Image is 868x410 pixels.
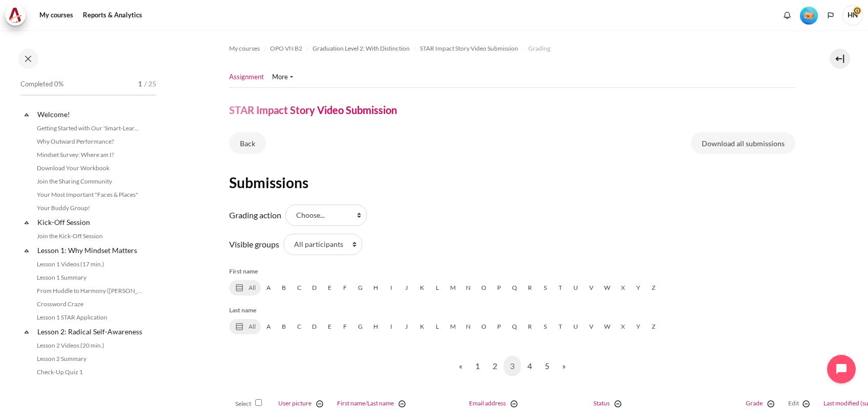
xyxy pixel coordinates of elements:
a: Reports & Analytics [79,5,146,26]
a: Q [507,280,522,295]
a: Y [631,280,646,295]
a: H [368,319,384,334]
a: Why Outward Performance? [34,135,145,148]
a: T [553,280,568,295]
a: Y [631,319,646,334]
a: H [368,280,384,295]
a: Lesson 1 Summary [34,271,145,284]
a: Join the Sharing Community [34,175,145,188]
a: G [353,280,368,295]
a: Hide Grade [764,399,776,409]
a: Hide Status [611,399,623,409]
span: Grading [528,44,550,53]
span: Collapse [21,245,32,256]
a: R [522,319,538,334]
span: Collapse [21,217,32,227]
a: Architeck Architeck [5,5,31,26]
span: Collapse [21,109,32,120]
a: C [292,280,307,295]
a: L [430,319,445,334]
a: All [229,280,261,295]
a: Next page [556,356,572,376]
a: 4 [521,356,538,376]
a: I [384,319,399,334]
a: N [461,319,476,334]
a: Download all submissions [691,132,795,154]
a: My courses [229,42,260,55]
a: L [430,280,445,295]
h4: STAR Impact Story Video Submission [229,103,397,117]
a: D [307,280,322,295]
a: All [229,319,261,334]
img: switch_minus [315,399,325,409]
a: Hide Full name [395,399,407,409]
img: switch_minus [397,399,407,409]
a: Lesson 1 Videos (17 min.) [34,258,145,270]
a: D [307,319,322,334]
nav: Navigation bar [229,40,795,57]
a: X [615,280,631,295]
h5: First name [229,267,795,276]
a: I [384,280,399,295]
input: Select all [255,399,262,406]
a: B [276,319,292,334]
a: Mindset Survey: Where am I? [34,149,145,161]
div: Show notification window with no new notifications [780,8,795,23]
a: Your Buddy Group! [34,202,145,214]
a: A [261,280,276,295]
a: Crossword Craze [34,298,145,310]
span: Collapse [21,327,32,337]
a: U [568,280,584,295]
button: Languages [823,8,838,23]
label: Grading action [229,209,281,221]
a: Last name [367,399,394,407]
a: K [414,280,430,295]
a: J [399,280,414,295]
a: R [522,280,538,295]
a: STAR Impact Story Video Submission [420,42,518,55]
a: Lesson 2 STAR Application [34,379,145,392]
a: Grading [528,42,550,55]
span: STAR Impact Story Video Submission [420,44,518,53]
a: O [476,280,492,295]
a: P [492,319,507,334]
img: switch_minus [613,399,623,409]
a: 2 [486,356,503,376]
a: User picture [278,399,311,407]
a: Lesson 2 Videos (20 min.) [34,339,145,352]
span: 1 [138,79,142,89]
a: Welcome! [36,107,145,121]
span: « [459,360,462,372]
a: S [538,280,553,295]
h2: Submissions [229,173,795,192]
a: Your Most Important "Faces & Places" [34,189,145,201]
a: Z [646,280,661,295]
a: Status [593,399,610,407]
a: Download Your Workbook [34,162,145,174]
a: Hide Edit [799,399,811,409]
img: switch_minus [801,399,811,409]
a: M [445,319,461,334]
a: Back [229,132,266,154]
a: OPO VN B2 [270,42,302,55]
a: W [599,319,615,334]
span: My courses [229,44,260,53]
span: » [562,360,566,372]
div: Level #1 [800,6,818,25]
a: Graduation Level 2: With Distinction [313,42,410,55]
a: Kick-Off Session [36,215,145,229]
a: Hide Email address [507,399,519,409]
a: Lesson 2 Summary [34,353,145,365]
a: My courses [36,5,77,26]
a: P [492,280,507,295]
a: V [584,319,599,334]
a: Email address [469,399,506,407]
a: N [461,280,476,295]
a: T [553,319,568,334]
span: / 25 [144,79,157,89]
span: Graduation Level 2: With Distinction [313,44,410,53]
a: V [584,280,599,295]
a: U [568,319,584,334]
a: Lesson 1: Why Mindset Matters [36,243,145,257]
a: A [261,319,276,334]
